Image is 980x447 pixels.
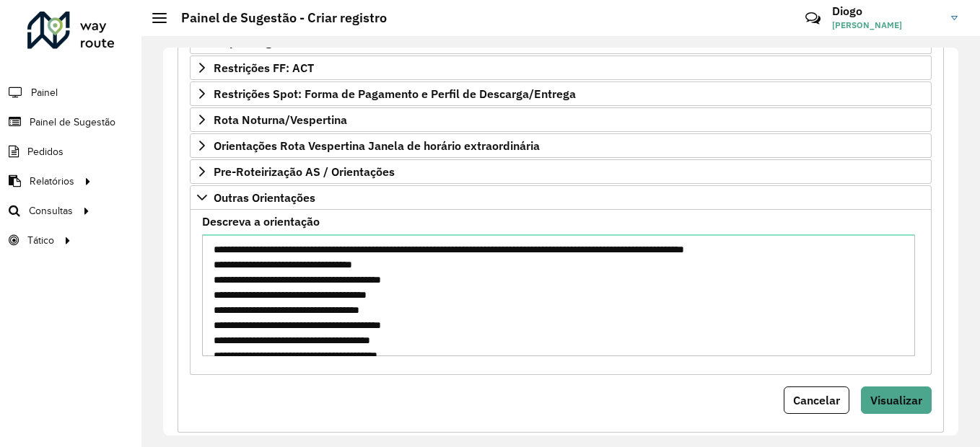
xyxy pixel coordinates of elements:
[214,114,347,125] span: Rota Noturna/Vespertina
[30,174,74,189] span: Relatórios
[784,386,849,414] button: Cancelar
[870,393,922,407] span: Visualizar
[27,233,54,248] span: Tático
[214,62,314,74] span: Restrições FF: ACT
[214,140,540,151] span: Orientações Rota Vespertina Janela de horário extraordinária
[861,386,932,414] button: Visualizar
[190,159,932,184] a: Pre-Roteirização AS / Orientações
[190,81,932,106] a: Restrições Spot: Forma de Pagamento e Perfil de Descarga/Entrega
[202,213,320,230] label: Descreva a orientação
[832,4,940,18] h3: Diogo
[29,203,73,218] span: Consultas
[797,3,828,34] a: Contato Rápido
[214,192,315,203] span: Outras Orientações
[167,10,387,26] h2: Painel de Sugestão - Criar registro
[27,144,64,159] span: Pedidos
[190,185,932,210] a: Outras Orientações
[214,36,383,48] span: Mapas Sugeridos: Placa-Cliente
[214,166,395,177] span: Pre-Roteirização AS / Orientações
[214,88,576,99] span: Restrições Spot: Forma de Pagamento e Perfil de Descarga/Entrega
[190,210,932,375] div: Outras Orientações
[190,56,932,80] a: Restrições FF: ACT
[30,115,115,130] span: Painel de Sugestão
[31,85,58,100] span: Painel
[190,107,932,132] a: Rota Noturna/Vespertina
[832,19,940,32] span: [PERSON_NAME]
[190,133,932,158] a: Orientações Rota Vespertina Janela de horário extraordinária
[793,393,840,407] span: Cancelar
